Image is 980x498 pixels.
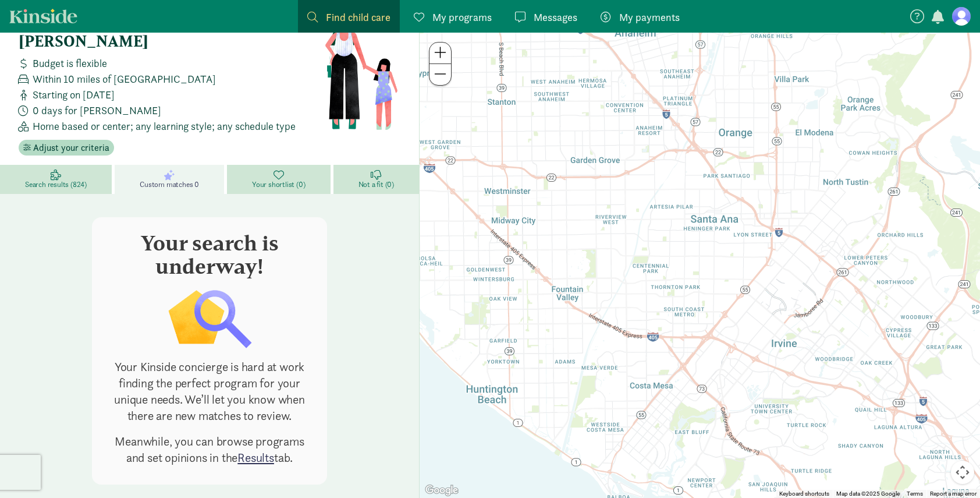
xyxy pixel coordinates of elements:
[951,461,974,484] button: Map camera controls
[19,140,114,156] button: Adjust your criteria
[9,9,77,23] a: Kinside
[33,87,115,103] span: Starting on [DATE]
[358,180,394,189] span: Not a fit (0)
[33,71,216,87] span: Within 10 miles of [GEOGRAPHIC_DATA]
[432,9,492,25] span: My programs
[907,490,923,497] a: Terms
[252,180,305,189] span: Your shortlist (0)
[140,180,199,189] span: Custom matches 0
[106,359,313,424] p: Your Kinside concierge is hard at work finding the perfect program for your unique needs. We’ll l...
[422,483,461,498] a: Open this area in Google Maps (opens a new window)
[534,9,577,25] span: Messages
[422,483,461,498] img: Google
[237,450,274,465] a: Results
[115,165,227,194] a: Custom matches 0
[326,9,390,25] span: Find child care
[106,231,313,278] h3: Your search is underway!
[227,165,333,194] a: Your shortlist (0)
[333,165,420,194] a: Not a fit (0)
[33,118,296,134] span: Home based or center; any learning style; any schedule type
[779,490,829,498] button: Keyboard shortcuts
[619,9,680,25] span: My payments
[33,141,109,155] span: Adjust your criteria
[33,103,161,118] span: 0 days for [PERSON_NAME]
[930,490,977,497] a: Report a map error
[25,180,87,189] span: Search results (824)
[33,55,107,71] span: Budget is flexible
[106,433,313,466] p: Meanwhile, you can browse programs and set opinions in the tab.
[836,490,900,497] span: Map data ©2025 Google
